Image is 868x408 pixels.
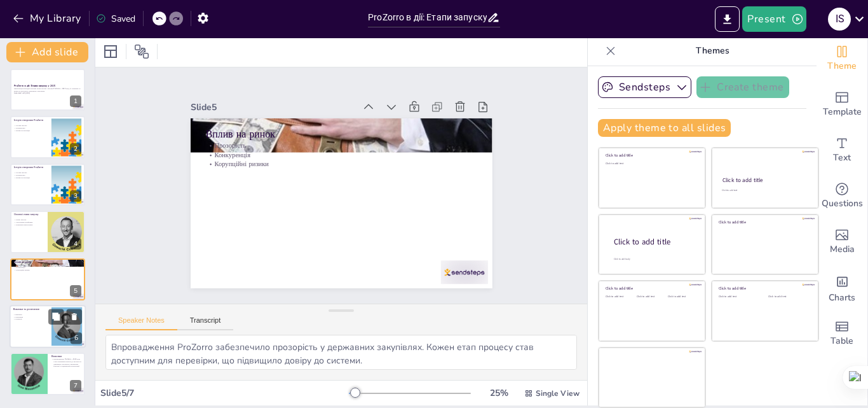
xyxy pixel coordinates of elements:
[719,220,810,225] div: Click to add title
[14,171,48,174] p: Історія запуску
[13,318,48,321] p: Розвиток
[10,116,85,158] div: https://cdn.sendsteps.com/images/logo/sendsteps_logo_white.pnghttps://cdn.sendsteps.com/images/lo...
[484,387,514,399] div: 25 %
[817,265,867,311] div: Add charts and graphs
[14,124,48,127] p: Історія запуску
[827,59,857,73] span: Theme
[14,92,81,95] p: Generated with [URL]
[14,223,44,226] p: Навчання користувачів
[719,286,810,291] div: Click to add title
[14,213,44,216] p: Основні етапи запуску
[14,174,48,176] p: Партнерство
[614,236,695,247] div: Click to add title
[100,41,121,62] div: Layout
[817,81,867,127] div: Add ready made slides
[614,257,694,260] div: Click to add body
[668,295,696,299] div: Click to add text
[719,295,759,299] div: Click to add text
[14,129,48,131] p: Вплив на корупцію
[14,219,44,222] p: Етапи запуску
[14,84,55,87] strong: ProZorro в дії: Етапи запуску у 2015
[768,295,808,299] div: Click to add text
[134,44,149,59] span: Position
[51,358,81,368] p: Впровадження ProZorro у 2015 році стало важливим кроком до прозорості державних закупівель, зменш...
[10,69,85,111] div: https://cdn.sendsteps.com/images/logo/sendsteps_logo_white.pnghttps://cdn.sendsteps.com/images/lo...
[105,316,177,330] button: Speaker Notes
[742,6,806,32] button: Present
[14,266,81,269] p: Конкуренція
[696,76,789,98] button: Create theme
[96,13,135,25] div: Saved
[817,311,867,356] div: Add a table
[70,143,81,155] div: 2
[536,388,580,398] span: Single View
[205,127,477,141] p: Вплив на ринок
[817,219,867,265] div: Add images, graphics, shapes or video
[722,176,807,184] div: Click to add title
[70,95,81,107] div: 1
[10,8,86,29] button: My Library
[833,151,851,165] span: Text
[51,355,81,359] p: Висновки
[13,313,48,316] p: Виклики
[823,105,862,119] span: Template
[13,307,48,311] p: Виклики та досягнення
[14,260,81,264] p: Вплив на ринок
[10,305,86,348] div: https://cdn.sendsteps.com/images/logo/sendsteps_logo_white.pnghttps://cdn.sendsteps.com/images/lo...
[14,264,81,266] p: Прозорість
[817,36,867,81] div: Change the overall theme
[831,334,853,348] span: Table
[10,164,85,206] div: https://cdn.sendsteps.com/images/logo/sendsteps_logo_white.pnghttps://cdn.sendsteps.com/images/lo...
[829,291,855,305] span: Charts
[70,238,81,250] div: 4
[606,286,696,291] div: Click to add title
[14,127,48,129] p: Партнерство
[14,176,48,179] p: Вплив на корупцію
[48,309,64,324] button: Duplicate Slide
[14,222,44,224] p: Тестування платформи
[70,285,81,297] div: 5
[6,42,88,62] button: Add slide
[830,243,855,257] span: Media
[10,258,85,300] div: https://cdn.sendsteps.com/images/logo/sendsteps_logo_white.pnghttps://cdn.sendsteps.com/images/lo...
[606,295,634,299] div: Click to add text
[10,211,85,253] div: https://cdn.sendsteps.com/images/logo/sendsteps_logo_white.pnghttps://cdn.sendsteps.com/images/lo...
[70,190,81,202] div: 3
[205,141,477,150] p: Прозорість
[598,119,731,137] button: Apply theme to all slides
[828,6,851,32] button: I S
[817,173,867,219] div: Get real-time input from your audience
[606,153,696,158] div: Click to add title
[14,118,48,122] p: Історія створення ProZorro
[14,88,81,92] p: Презентація розглядає ключові етапи запуску системи ProZorro у 2015 році, їх значення та вплив на...
[70,380,81,391] div: 7
[637,295,665,299] div: Click to add text
[205,150,477,160] p: Конкуренція
[177,316,234,330] button: Transcript
[10,353,85,395] div: 7
[14,165,48,169] p: Історія створення ProZorro
[205,160,477,169] p: Корупційні ризики
[817,127,867,173] div: Add text boxes
[105,335,577,370] textarea: Впровадження ProZorro забезпечило прозорість у державних закупівлях. Кожен етап процесу став дост...
[822,197,863,211] span: Questions
[71,332,82,344] div: 6
[715,6,740,32] button: Export to PowerPoint
[13,316,48,318] p: Інтеграція
[598,76,691,98] button: Sendsteps
[368,8,487,27] input: Insert title
[14,269,81,271] p: Корупційні ризики
[191,101,355,113] div: Slide 5
[621,36,804,66] p: Themes
[828,8,851,31] div: I S
[100,387,349,399] div: Slide 5 / 7
[606,162,696,165] div: Click to add text
[67,309,82,324] button: Delete Slide
[722,189,806,192] div: Click to add text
